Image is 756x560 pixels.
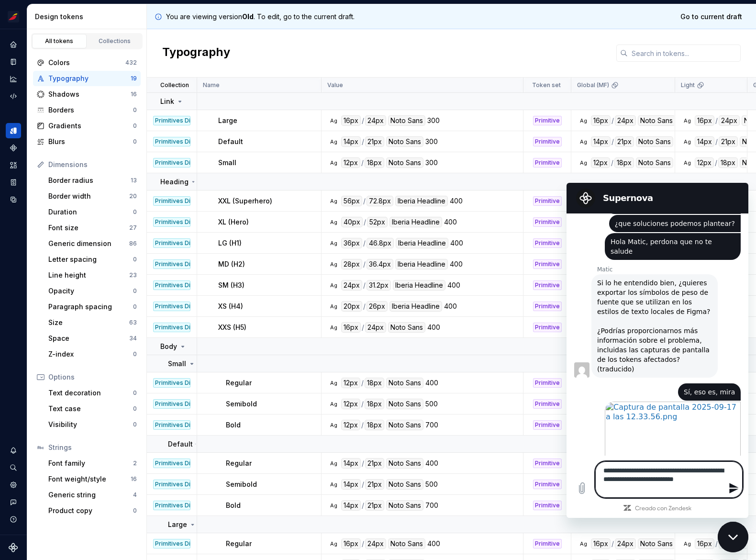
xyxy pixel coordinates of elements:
div: Primitives Dimension (0.1) [153,459,190,468]
div: Noto Sans [636,136,673,147]
div: 0 [133,405,137,413]
span: Go to current draft [680,12,742,22]
div: Visibility [48,420,133,429]
div: Primitives Dimension (0.1) [153,302,190,311]
div: / [363,280,366,291]
div: 21px [615,136,634,147]
div: Font family [48,459,133,468]
div: 18px [718,157,738,168]
div: 0 [133,208,137,216]
div: Primitive [533,217,562,227]
a: Font size27 [44,220,141,235]
p: XXL (Superhero) [218,196,272,206]
div: Paragraph spacing [48,302,133,312]
div: Primitive [533,378,562,388]
div: 16px [341,115,361,126]
div: Border radius [48,176,131,185]
span: ¿que soluciones podemos plantear? [48,36,168,45]
div: Ag [330,324,337,331]
div: Ag [579,540,587,548]
img: Captura de pantalla 2025-09-17 a las 12.33.56.png [38,219,174,289]
a: Go to current draft [674,8,748,25]
div: Ag [330,379,337,387]
div: Ag [330,159,337,167]
div: Font size [48,223,129,233]
div: 24px [365,115,386,126]
p: SM (H3) [218,280,245,290]
p: Link [160,97,174,106]
div: Code automation [6,89,21,104]
a: Home [6,37,21,52]
div: Ag [330,481,337,488]
div: Ag [330,459,337,467]
div: / [611,136,614,147]
div: Border width [48,191,129,201]
a: Border radius13 [44,173,141,188]
div: 72.8px [367,196,393,206]
div: Primitive [533,280,562,290]
div: Primitive [533,302,562,311]
a: Duration0 [44,204,141,220]
div: / [363,238,366,248]
div: Primitives Dimension (0.1) [153,196,190,206]
div: / [361,399,364,409]
div: 0 [133,507,137,515]
div: Ag [330,281,337,289]
div: Primitive [533,399,562,409]
div: / [715,115,718,126]
div: Z-index [48,349,133,359]
div: Ag [330,540,337,548]
div: Ag [683,117,691,124]
p: Large [218,116,237,125]
div: 14px [591,136,611,147]
div: 432 [125,59,137,67]
div: Design tokens [35,12,143,22]
div: 18px [365,399,384,409]
p: Regular [226,459,252,468]
a: Documentation [6,54,21,69]
div: 14px [695,136,714,147]
p: Global (MF) [577,81,609,89]
div: Design tokens [6,123,21,138]
div: 31.2px [367,280,391,291]
input: Search in tokens... [628,45,741,62]
a: Gradients0 [33,118,141,134]
button: Contact support [6,494,21,510]
div: Primitives Dimension (0.1) [153,238,190,248]
div: 400 [425,458,438,469]
a: Blurs0 [33,134,141,149]
div: Duration [48,207,133,217]
div: 13 [131,177,137,184]
div: Iberia Headline [389,301,442,312]
a: Font family2 [44,456,141,471]
div: Options [48,372,137,382]
div: Primitive [533,459,562,468]
div: 400 [450,196,463,206]
div: 0 [133,256,137,263]
div: / [715,157,717,168]
div: 12px [341,378,360,388]
div: Ag [330,400,337,408]
a: Visibility0 [44,417,141,432]
a: Creado con Zendesk: visitar el sitio web de Zendesk en una pestaña nueva [68,323,125,329]
div: / [363,259,366,269]
div: 20 [129,192,137,200]
p: XS (H4) [218,302,243,311]
div: Ag [330,260,337,268]
div: 21px [365,458,384,469]
div: Analytics [6,71,21,87]
div: / [715,136,718,147]
div: 36px [341,238,362,248]
a: Product copy0 [44,503,141,518]
div: 26px [367,301,388,312]
div: 18px [614,157,634,168]
div: Primitives Dimension (0.1) [153,116,190,125]
div: Ag [330,502,337,509]
p: Small [168,359,186,369]
div: 400 [450,259,463,269]
div: Ag [683,540,691,548]
div: Ag [683,159,691,167]
div: 24px [365,322,386,333]
div: Primitives Dimension (0.1) [153,378,190,388]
